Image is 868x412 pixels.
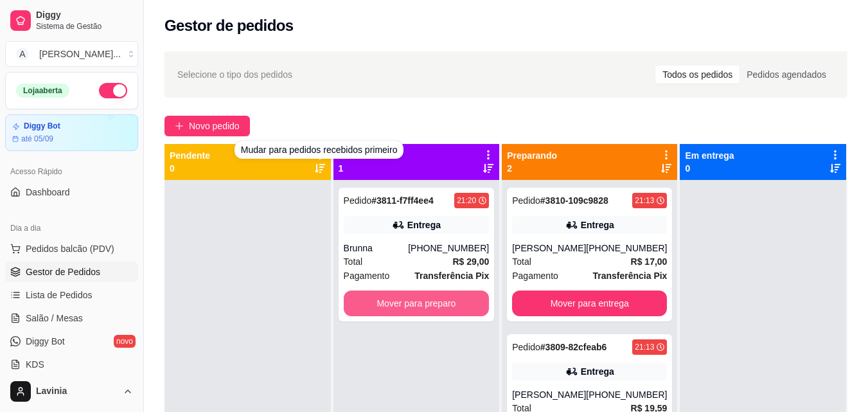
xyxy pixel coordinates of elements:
p: 0 [685,162,734,175]
span: Gestor de Pedidos [26,265,100,278]
a: Salão / Mesas [5,308,138,328]
strong: Transferência Pix [592,271,667,281]
span: Sistema de Gestão [36,21,133,31]
button: Alterar Status [99,83,127,98]
strong: # 3810-109c9828 [540,195,608,206]
button: Mover para preparo [344,291,490,316]
p: 2 [507,162,557,175]
p: Preparando [507,149,557,162]
button: Lavinia [5,376,138,407]
div: Pedidos agendados [740,66,833,84]
div: Todos os pedidos [655,66,740,84]
span: Pedido [512,195,540,206]
div: [PERSON_NAME] [512,242,586,255]
strong: Transferência Pix [414,271,489,281]
a: Dashboard [5,182,138,202]
div: Acesso Rápido [5,161,138,182]
div: 21:13 [635,195,654,206]
button: Mover para entrega [512,291,667,316]
article: Diggy Bot [24,121,60,131]
a: DiggySistema de Gestão [5,5,138,36]
div: Mudar para pedidos recebidos primeiro [235,141,404,159]
span: Dashboard [26,186,70,199]
a: KDS [5,354,138,375]
span: Pedido [344,195,372,206]
button: Select a team [5,41,138,67]
span: A [16,48,29,60]
span: KDS [26,358,44,371]
strong: # 3811-f7ff4ee4 [371,195,434,206]
a: Gestor de Pedidos [5,262,138,282]
div: Entrega [581,219,614,231]
p: 1 [339,162,366,175]
div: [PHONE_NUMBER] [586,388,667,401]
span: Salão / Mesas [26,312,83,325]
span: Diggy Bot [26,335,65,348]
p: Pendente [170,149,210,162]
span: plus [175,121,184,130]
span: Novo pedido [189,119,240,133]
a: Lista de Pedidos [5,285,138,305]
span: Pagamento [512,269,558,283]
button: Pedidos balcão (PDV) [5,238,138,259]
div: Loja aberta [16,84,69,98]
a: Diggy Botaté 05/09 [5,114,138,151]
h2: Gestor de pedidos [164,15,294,36]
strong: # 3809-82cfeab6 [540,342,607,352]
button: Novo pedido [164,116,250,136]
div: [PHONE_NUMBER] [408,242,489,255]
span: Total [512,255,531,269]
div: [PHONE_NUMBER] [586,242,667,255]
div: 21:20 [457,195,476,206]
article: até 05/09 [21,134,53,144]
span: Total [344,255,363,269]
div: Entrega [407,219,441,231]
div: Entrega [581,365,614,378]
span: Pedido [512,342,540,352]
a: Diggy Botnovo [5,331,138,352]
p: 0 [170,162,210,175]
div: [PERSON_NAME] ... [39,48,121,60]
strong: R$ 17,00 [631,256,668,267]
div: [PERSON_NAME] [512,388,586,401]
span: Pagamento [344,269,390,283]
span: Pedidos balcão (PDV) [26,242,114,255]
div: Dia a dia [5,218,138,238]
div: Brunna [344,242,409,255]
span: Diggy [36,10,133,21]
span: Selecione o tipo dos pedidos [177,67,292,82]
span: Lavinia [36,386,118,397]
strong: R$ 29,00 [452,256,489,267]
span: Lista de Pedidos [26,289,93,301]
div: 21:13 [635,342,654,352]
p: Em entrega [685,149,734,162]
